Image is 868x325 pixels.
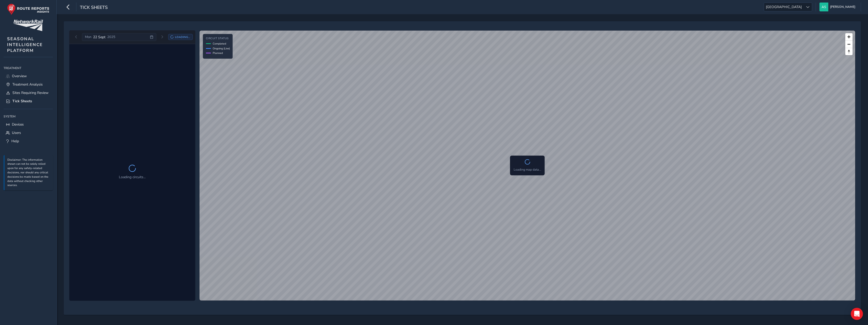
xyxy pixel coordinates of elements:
a: Overview [4,72,53,80]
button: Zoom in [845,33,853,40]
p: Loading map data... [514,167,541,172]
span: Sites Requiring Review [12,90,49,95]
a: Treatment Analysis [4,80,53,89]
a: Tick Sheets [4,97,53,105]
div: Treatment [4,64,53,72]
span: 22 Sept [93,35,105,39]
span: Overview [12,74,27,78]
a: Help [4,137,53,145]
span: SEASONAL INTELLIGENCE PLATFORM [7,36,43,53]
a: Devices [4,120,53,129]
p: Loading circuits... [119,174,146,180]
span: Tick Sheets [80,4,108,11]
span: Planned [213,51,223,55]
span: Users [12,130,21,135]
a: Sites Requiring Review [4,89,53,97]
span: Tick Sheets [12,99,32,104]
a: Users [4,129,53,137]
span: Ongoing (Live) [213,47,230,50]
div: Open Intercom Messenger [851,308,863,320]
p: Disclaimer: The information shown can not be solely relied upon for any safety-related decisions,... [7,158,50,188]
span: [GEOGRAPHIC_DATA] [764,3,804,11]
span: [PERSON_NAME] [830,3,855,11]
img: rr logo [7,4,49,15]
div: System [4,113,53,120]
canvas: Map [200,31,855,300]
span: Devices [12,122,24,127]
img: diamond-layout [819,3,828,11]
span: Mon [85,35,91,39]
span: Loading... [175,35,190,39]
button: [PERSON_NAME] [819,3,857,11]
img: customer logo [13,20,43,31]
button: Reset bearing to north [845,48,853,55]
span: 2025 [107,35,115,39]
span: Treatment Analysis [12,82,43,87]
h4: Circuit Status [206,37,230,40]
button: Zoom out [845,40,853,48]
span: Completed [213,42,226,46]
span: Help [11,139,19,144]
